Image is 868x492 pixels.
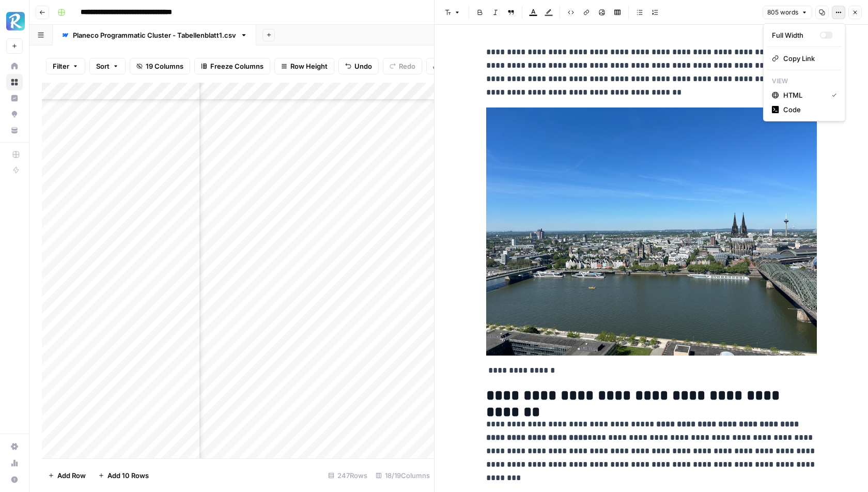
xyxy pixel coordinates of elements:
span: Redo [399,61,415,71]
span: Add 10 Rows [107,470,149,481]
span: Copy Link [783,53,833,64]
button: Undo [338,58,379,74]
button: Add Row [42,467,92,484]
a: Settings [6,438,23,455]
span: 805 words [767,8,798,17]
span: HTML [783,90,824,100]
a: Your Data [6,122,23,139]
span: 19 Columns [146,61,183,71]
a: Insights [6,90,23,106]
button: 805 words [763,6,812,19]
button: Help + Support [6,471,23,488]
p: View [768,74,841,88]
button: Freeze Columns [194,58,270,74]
div: Planeco Programmatic Cluster - Tabellenblatt1.csv [73,30,236,40]
a: Usage [6,455,23,471]
span: Filter [53,61,69,71]
span: Freeze Columns [210,61,263,71]
button: Add 10 Rows [92,467,155,484]
span: Undo [354,61,372,71]
button: 19 Columns [130,58,190,74]
span: Sort [96,61,110,71]
a: Planeco Programmatic Cluster - Tabellenblatt1.csv [53,25,256,45]
span: Row Height [290,61,328,71]
a: Opportunities [6,106,23,122]
a: Home [6,58,23,74]
span: Add Row [57,470,86,481]
div: 247 Rows [324,467,371,484]
button: Redo [383,58,422,74]
button: Sort [89,58,126,74]
div: 18/19 Columns [371,467,434,484]
button: Workspace: Radyant [6,8,23,34]
span: Code [783,104,833,115]
a: Browse [6,74,23,90]
img: Radyant Logo [6,12,25,30]
button: Row Height [274,58,334,74]
button: Filter [46,58,85,74]
div: Full Width [772,30,820,40]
